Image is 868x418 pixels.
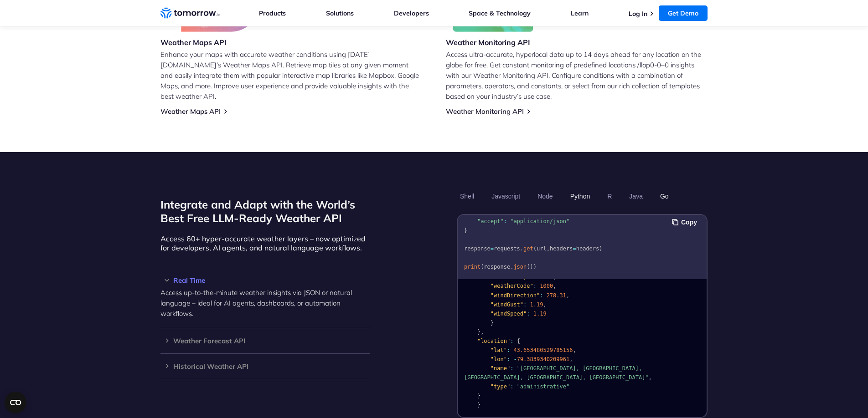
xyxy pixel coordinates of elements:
[513,264,527,270] span: json
[523,301,527,308] span: :
[160,234,370,252] p: Access 60+ hyper-accurate weather layers – now optimized for developers, AI agents, and natural l...
[491,311,527,317] span: "windSpeed"
[510,264,513,270] span: .
[657,189,672,204] button: Go
[599,245,602,252] span: )
[540,292,543,299] span: :
[626,189,646,204] button: Java
[513,356,517,362] span: -
[469,9,531,17] a: Space & Technology
[491,383,510,390] span: "type"
[517,383,570,390] span: "administrative"
[464,365,649,381] span: "[GEOGRAPHIC_DATA], [GEOGRAPHIC_DATA], [GEOGRAPHIC_DATA], [GEOGRAPHIC_DATA], [GEOGRAPHIC_DATA]"
[537,245,547,252] span: url
[5,392,26,413] button: Open CMP widget
[446,37,533,47] h3: Weather Monitoring API
[629,10,647,18] a: Log In
[510,218,569,224] span: "application/json"
[510,365,513,372] span: :
[160,277,370,284] h3: Real Time
[480,329,484,335] span: ,
[573,347,576,353] span: ,
[576,245,599,252] span: headers
[488,189,523,204] button: Javascript
[160,107,221,116] a: Weather Maps API
[494,209,497,215] span: {
[446,49,708,102] p: Access ultra-accurate, hyperlocal data up to 14 days ahead for any location on the globe for free...
[569,356,573,362] span: ,
[160,287,370,319] p: Access up-to-the-minute weather insights via JSON or natural language – ideal for AI agents, dash...
[573,245,576,252] span: =
[507,356,510,362] span: :
[547,292,566,299] span: 278.31
[543,301,546,308] span: ,
[491,320,494,326] span: }
[507,347,510,353] span: :
[513,347,573,353] span: 43.653480529785156
[649,374,652,381] span: ,
[491,245,494,252] span: =
[160,198,370,225] h2: Integrate and Adapt with the World’s Best Free LLM-Ready Weather API
[326,9,354,17] a: Solutions
[446,107,524,116] a: Weather Monitoring API
[160,363,370,370] h3: Historical Weather API
[464,245,491,252] span: response
[484,264,510,270] span: response
[259,9,286,17] a: Products
[672,217,700,227] button: Copy
[517,338,520,344] span: {
[533,311,547,317] span: 1.19
[477,329,480,335] span: }
[566,292,569,299] span: ,
[160,6,220,20] a: Home link
[504,218,507,224] span: :
[464,264,480,270] span: print
[540,283,553,289] span: 1000
[477,402,480,408] span: }
[464,209,487,215] span: headers
[659,5,708,21] a: Get Demo
[510,383,513,390] span: :
[477,393,480,399] span: }
[160,49,422,102] p: Enhance your maps with accurate weather conditions using [DATE][DOMAIN_NAME]’s Weather Maps API. ...
[491,283,533,289] span: "weatherCode"
[530,301,543,308] span: 1.19
[547,245,550,252] span: ,
[553,283,556,289] span: ,
[477,338,510,344] span: "location"
[527,311,530,317] span: :
[567,189,594,204] button: Python
[491,365,510,372] span: "name"
[480,264,484,270] span: (
[533,264,537,270] span: )
[487,209,491,215] span: =
[477,218,504,224] span: "accept"
[160,37,260,47] h3: Weather Maps API
[510,338,513,344] span: :
[160,337,370,344] h3: Weather Forecast API
[550,245,573,252] span: headers
[491,292,540,299] span: "windDirection"
[523,245,533,252] span: get
[457,189,477,204] button: Shell
[604,189,615,204] button: R
[491,301,523,308] span: "windGust"
[464,227,467,234] span: }
[530,264,533,270] span: )
[394,9,429,17] a: Developers
[533,283,537,289] span: :
[494,245,520,252] span: requests
[533,245,537,252] span: (
[571,9,589,17] a: Learn
[534,189,556,204] button: Node
[520,245,523,252] span: .
[491,347,507,353] span: "lat"
[527,264,530,270] span: (
[517,356,570,362] span: 79.3839340209961
[491,356,507,362] span: "lon"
